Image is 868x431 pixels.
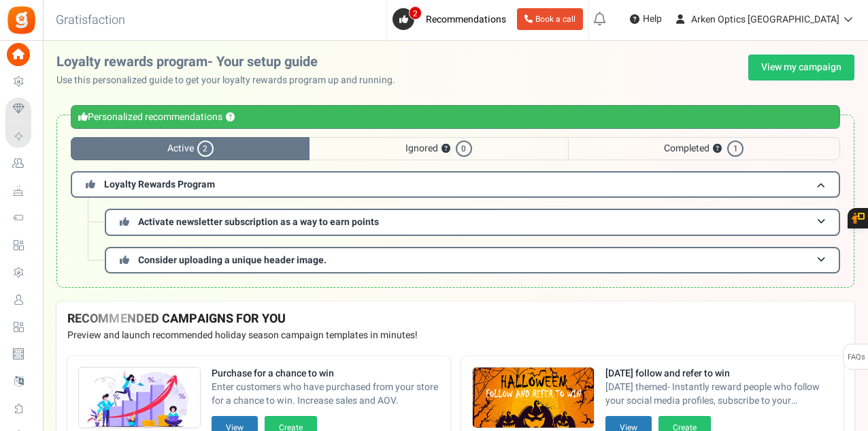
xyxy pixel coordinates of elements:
span: [DATE] themed- Instantly reward people who follow your social media profiles, subscribe to your n... [605,381,833,408]
span: Arken Optics [GEOGRAPHIC_DATA] [691,12,839,27]
span: Active [71,137,310,160]
span: Loyalty Rewards Program [104,177,215,192]
img: Recommended Campaigns [473,368,594,429]
span: Ignored [310,137,567,160]
h4: RECOMMENDED CAMPAIGNS FOR YOU [67,312,844,326]
img: Recommended Campaigns [79,368,200,429]
h2: Loyalty rewards program- Your setup guide [56,55,406,70]
p: Preview and launch recommended holiday season campaign templates in minutes! [67,329,844,342]
button: ? [713,145,722,153]
span: 2 [409,6,422,20]
strong: Purchase for a chance to win [212,367,439,381]
span: 2 [197,140,214,157]
span: FAQs [847,344,865,370]
span: Recommendations [426,12,506,27]
p: Use this personalized guide to get your loyalty rewards program up and running. [56,74,406,87]
button: ? [441,145,450,153]
strong: [DATE] follow and refer to win [605,367,833,381]
span: Activate newsletter subscription as a way to earn points [138,215,379,229]
a: View my campaign [748,55,854,80]
div: Personalized recommendations [71,105,840,129]
span: Help [639,12,662,26]
a: 2 Recommendations [393,8,512,30]
h3: Gratisfaction [41,7,140,34]
a: Help [624,8,667,30]
span: 1 [727,140,744,157]
span: Consider uploading a unique header image. [138,253,327,267]
button: ? [226,113,235,122]
a: Book a call [517,8,583,30]
img: Gratisfaction [6,5,37,35]
span: Enter customers who have purchased from your store for a chance to win. Increase sales and AOV. [212,381,439,408]
span: Completed [568,137,840,160]
span: 0 [456,140,472,157]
